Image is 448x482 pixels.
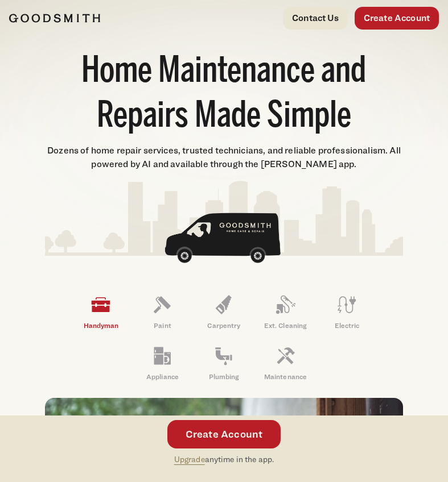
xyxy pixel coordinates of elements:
p: Maintenance [254,372,316,382]
p: anytime in the app. [174,453,274,466]
a: Carpentry [193,286,254,338]
p: Paint [131,321,193,331]
p: Carpentry [193,321,254,331]
a: Upgrade [174,454,205,464]
a: Electric [316,286,377,338]
p: Plumbing [193,372,254,382]
p: Electric [316,321,377,331]
h1: Home Maintenance and Repairs Made Simple [81,50,367,139]
p: Handyman [70,321,131,331]
a: Appliance [131,338,193,389]
a: Paint [131,286,193,338]
span: Dozens of home repair services, trusted technicians, and reliable professionalism. All powered by... [47,145,401,169]
p: Ext. Cleaning [254,321,316,331]
a: Plumbing [193,338,254,389]
p: Appliance [131,372,193,382]
a: Handyman [70,286,131,338]
a: Maintenance [254,338,316,389]
a: Create Account [167,420,281,448]
a: Ext. Cleaning [254,286,316,338]
a: Create Account [355,7,439,30]
a: Contact Us [283,7,348,30]
img: Goodsmith [9,14,100,23]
